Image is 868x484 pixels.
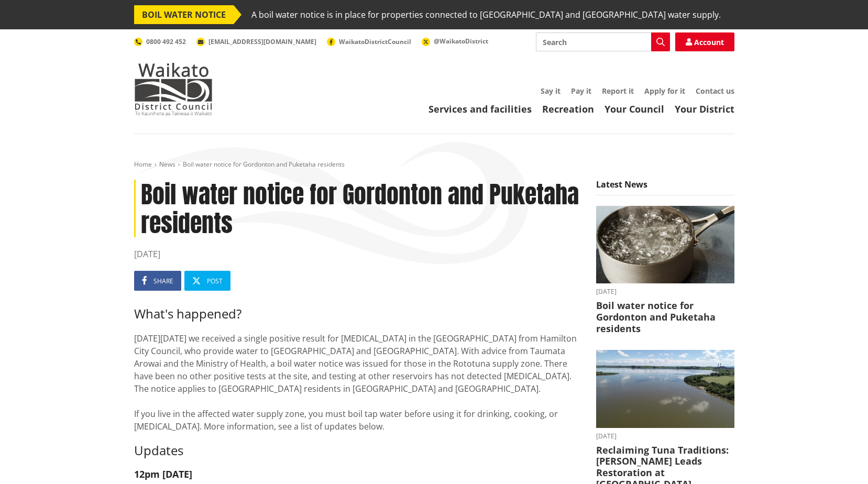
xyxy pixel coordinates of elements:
[134,5,234,24] span: BOIL WATER NOTICE
[605,103,664,115] a: Your Council
[596,433,734,439] time: [DATE]
[542,103,594,115] a: Recreation
[596,180,734,195] h5: Latest News
[339,37,411,46] span: WaikatoDistrictCouncil
[596,206,734,334] a: boil water notice gordonton puketaha [DATE] Boil water notice for Gordonton and Puketaha residents
[536,32,670,51] input: Search input
[134,180,580,237] h1: Boil water notice for Gordonton and Puketaha residents
[134,443,580,458] h3: Updates
[251,5,721,24] span: A boil water notice is in place for properties connected to [GEOGRAPHIC_DATA] and [GEOGRAPHIC_DAT...
[434,37,488,46] span: @WaikatoDistrict
[596,289,734,295] time: [DATE]
[428,103,532,115] a: Services and facilities
[602,86,634,96] a: Report it
[571,86,591,96] a: Pay it
[183,160,345,169] span: Boil water notice for Gordonton and Puketaha residents
[134,37,186,46] a: 0800 492 452
[134,332,580,433] p: [DATE][DATE] we received a single positive result for [MEDICAL_DATA] in the [GEOGRAPHIC_DATA] fro...
[422,37,488,46] a: @WaikatoDistrict
[153,277,173,285] span: Share
[184,271,230,291] a: Post
[696,86,734,96] a: Contact us
[596,350,734,428] img: Waahi Lake
[644,86,685,96] a: Apply for it
[159,160,175,169] a: News
[134,160,152,169] a: Home
[134,160,734,169] nav: breadcrumb
[196,37,316,46] a: [EMAIL_ADDRESS][DOMAIN_NAME]
[134,306,580,322] h3: What's happened?
[208,37,316,46] span: [EMAIL_ADDRESS][DOMAIN_NAME]
[134,468,192,480] strong: 12pm [DATE]
[134,63,213,115] img: Waikato District Council - Te Kaunihera aa Takiwaa o Waikato
[134,271,181,291] a: Share
[596,300,734,334] h3: Boil water notice for Gordonton and Puketaha residents
[327,37,411,46] a: WaikatoDistrictCouncil
[541,86,561,96] a: Say it
[146,37,186,46] span: 0800 492 452
[596,206,734,284] img: boil water notice
[207,277,223,285] span: Post
[675,103,734,115] a: Your District
[675,32,734,51] a: Account
[134,248,580,260] time: [DATE]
